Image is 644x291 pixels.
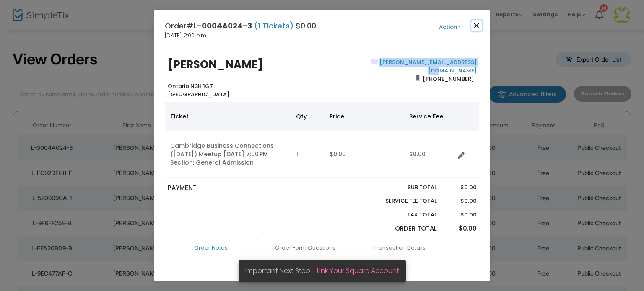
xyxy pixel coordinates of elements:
[317,266,399,276] a: Link Your Square Account
[353,239,446,257] a: Transaction Details
[168,183,318,193] p: PAYMENT
[404,131,454,178] td: $0.00
[168,57,263,72] b: [PERSON_NAME]
[420,72,477,85] span: [PHONE_NUMBER]
[445,197,476,205] p: $0.00
[445,211,476,219] p: $0.00
[291,131,325,178] td: 1
[252,21,296,31] span: (1 Tickets)
[167,256,259,273] a: Admission Details
[168,82,229,98] b: Ontario N3H 1G7 [GEOGRAPHIC_DATA]
[165,131,291,178] td: Cambridge Business Connections ([DATE]) Meetup [DATE] 7:00 PM Section: General Admission
[165,239,257,257] a: Order Notes
[165,31,207,40] span: [DATE] 2:00 p.m.
[471,20,482,31] button: Close
[245,266,317,276] span: Important Next Step
[325,131,404,178] td: $0.00
[425,23,475,32] button: Action
[366,197,437,205] p: Service Fee Total
[259,239,351,257] a: Order Form Questions
[165,102,291,131] th: Ticket
[291,102,325,131] th: Qty
[445,183,476,192] p: $0.00
[366,211,437,219] p: Tax Total
[366,183,437,192] p: Sub total
[165,102,479,178] div: Data table
[404,102,454,131] th: Service Fee
[193,21,252,31] span: L-0004A024-3
[325,102,404,131] th: Price
[165,20,316,31] h4: Order# $0.00
[378,58,477,75] a: [PERSON_NAME][EMAIL_ADDRESS][DOMAIN_NAME]
[445,224,476,234] p: $0.00
[366,224,437,234] p: Order Total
